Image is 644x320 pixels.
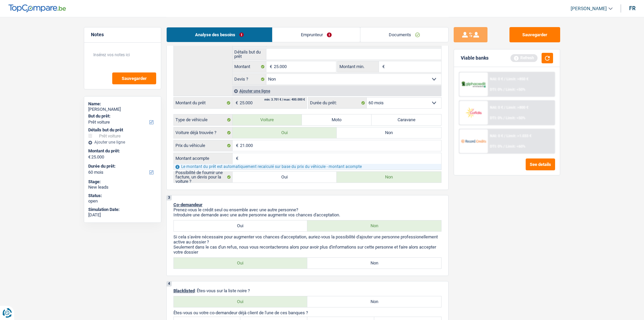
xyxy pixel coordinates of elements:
[490,144,502,149] span: DTI: 0%
[88,193,157,198] div: Status:
[173,202,202,207] span: Co-demandeur
[232,86,441,96] div: Ajouter une ligne
[88,164,156,169] label: Durée du prêt:
[233,49,267,60] label: Détails but du prêt
[302,114,372,125] label: Moto
[88,179,157,185] div: Stage:
[526,158,555,170] button: See details
[264,98,305,101] div: min: 3.701 € / max: 400.000 €
[504,105,505,110] span: /
[173,244,442,255] p: Seulement dans le cas d'un refus, nous vous recontacterons alors pour avoir plus d'informations s...
[88,127,157,133] div: Détails but du prêt
[272,27,360,42] a: Emprunteur
[461,106,486,119] img: Cofidis
[173,207,442,212] p: Prenez-vous le crédit seul ou ensemble avec une autre personne?
[510,54,538,62] div: Refresh
[88,212,157,218] div: [DATE]
[503,116,505,120] span: /
[173,288,195,293] span: Blacklisted
[173,310,442,315] p: Êtes-vous ou votre co-demandeur déjà client de l'une de ces banques ?
[174,164,441,170] div: Le montant du prêt est automatiquement recalculé sur base du prix du véhicule - montant acompte
[629,5,636,12] div: fr
[506,77,528,81] span: Limit: >850 €
[167,281,172,286] div: 4
[233,61,267,72] label: Montant
[167,195,172,200] div: 3
[504,77,505,81] span: /
[88,185,157,190] div: New leads
[461,55,488,61] div: Viable banks
[174,172,233,183] label: Possibilité de fournir une facture, un devis pour la voiture ?
[307,296,441,307] label: Non
[337,172,441,183] label: Non
[307,258,441,269] label: Non
[506,134,531,138] span: Limit: >1.033 €
[266,61,274,72] span: €
[233,153,240,164] span: €
[506,87,525,92] span: Limit: <50%
[174,114,233,125] label: Type de véhicule
[506,116,525,120] span: Limit: <50%
[122,76,147,81] span: Sauvegarder
[461,81,486,88] img: AlphaCredit
[503,144,505,149] span: /
[337,127,441,138] label: Non
[88,113,156,119] label: But du prêt:
[338,61,379,72] label: Montant min.
[503,87,505,92] span: /
[91,32,154,38] h5: Notes
[167,27,272,42] a: Analyse des besoins
[571,6,607,12] span: [PERSON_NAME]
[174,258,308,269] label: Oui
[174,98,232,108] label: Montant du prêt
[174,220,308,231] label: Oui
[233,74,267,85] label: Devis ?
[490,116,502,120] span: DTI: 0%
[88,207,157,212] div: Simulation Date:
[308,98,367,108] label: Durée du prêt:
[8,4,66,13] img: TopCompare Logo
[173,234,442,244] p: Si cela s'avère nécessaire pour augmenter vos chances d'acceptation, auriez-vous la possibilité d...
[233,114,302,125] label: Voiture
[379,61,386,72] span: €
[461,135,486,147] img: Record Credits
[372,114,441,125] label: Caravane
[233,127,337,138] label: Oui
[360,27,448,42] a: Documents
[173,288,442,293] p: : Êtes-vous sur la liste noire ?
[506,105,528,110] span: Limit: >800 €
[88,154,91,160] span: €
[173,212,442,217] p: Introduire une demande avec une autre personne augmente vos chances d'acceptation.
[490,77,503,81] span: NAI: 0 €
[504,134,505,138] span: /
[490,105,503,110] span: NAI: 0 €
[174,140,233,151] label: Prix du véhicule
[307,220,441,231] label: Non
[112,72,156,84] button: Sauvegarder
[174,127,233,138] label: Voiture déjà trouvée ?
[233,140,240,151] span: €
[490,134,503,138] span: NAI: 0 €
[565,3,613,14] a: [PERSON_NAME]
[88,101,157,107] div: Name:
[232,98,240,108] span: €
[506,144,525,149] span: Limit: <60%
[509,27,560,42] button: Sauvegarder
[174,296,308,307] label: Oui
[88,148,156,154] label: Montant du prêt:
[233,172,337,183] label: Oui
[174,153,233,164] label: Montant acompte
[88,198,157,204] div: open
[88,140,157,145] div: Ajouter une ligne
[490,87,502,92] span: DTI: 0%
[88,107,157,112] div: [PERSON_NAME]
